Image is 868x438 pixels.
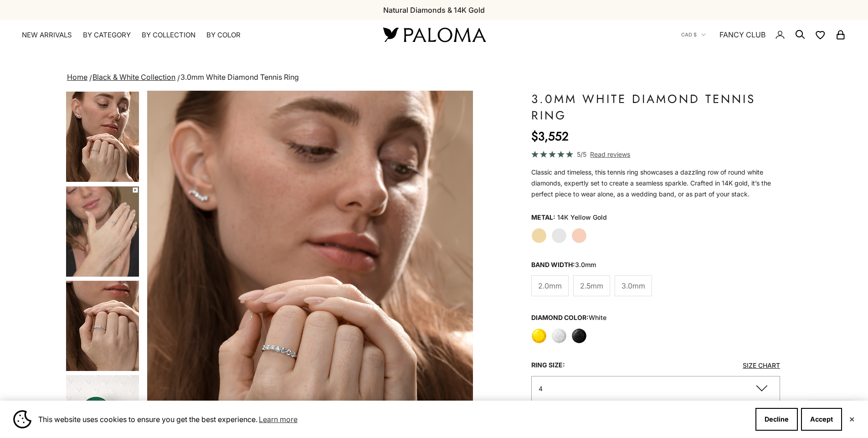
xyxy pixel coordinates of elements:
[65,91,140,183] button: Go to item 4
[66,281,139,371] img: #YellowGold #WhiteGold #RoseGold
[743,361,780,369] a: Size Chart
[681,31,706,39] button: CAD $
[22,31,361,40] nav: Primary navigation
[142,31,195,40] summary: By Collection
[383,4,485,16] p: Natural Diamonds & 14K Gold
[719,29,765,41] a: FANCY CLUB
[257,412,299,426] a: Learn more
[531,258,596,272] legend: Band Width:
[531,358,565,372] legend: Ring size:
[538,280,562,292] span: 2.0mm
[65,186,140,278] button: Go to item 5
[531,127,569,145] sale-price: $3,552
[681,31,697,39] span: CAD $
[67,72,87,82] a: Home
[13,410,31,428] img: Cookie banner
[577,149,586,160] span: 5/5
[681,20,846,49] nav: Secondary navigation
[575,261,596,268] variant-option-value: 3.0mm
[589,314,606,321] variant-option-value: white
[206,31,241,40] summary: By Color
[180,72,299,82] span: 3.0mm White Diamond Tennis Ring
[531,167,781,200] p: Classic and timeless, this tennis ring showcases a dazzling row of round white diamonds, expertly...
[531,376,781,401] button: 4
[539,385,543,392] span: 4
[531,91,781,124] h1: 3.0mm White Diamond Tennis Ring
[531,311,606,325] legend: Diamond Color:
[621,280,645,292] span: 3.0mm
[92,72,175,82] a: Black & White Collection
[801,408,842,431] button: Accept
[22,31,72,40] a: NEW ARRIVALS
[65,71,803,84] nav: breadcrumbs
[849,417,855,422] button: Close
[38,412,748,426] span: This website uses cookies to ensure you get the best experience.
[755,408,798,431] button: Decline
[65,280,140,372] button: Go to item 6
[557,211,607,224] variant-option-value: 14K Yellow Gold
[83,31,131,40] summary: By Category
[531,149,781,160] a: 5/5 Read reviews
[580,280,603,292] span: 2.5mm
[66,92,139,182] img: #YellowGold #WhiteGold #RoseGold
[531,211,555,224] legend: Metal:
[66,186,139,277] img: #YellowGold #WhiteGold #RoseGold
[590,149,630,160] span: Read reviews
